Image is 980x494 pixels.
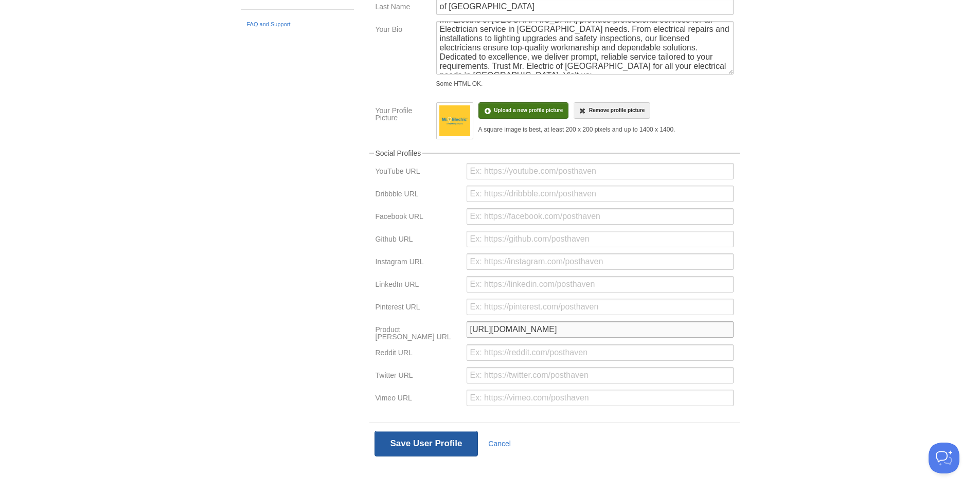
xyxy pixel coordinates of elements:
[439,105,470,136] img: uploads%2F2025-10-15%2F6%2F125848%2FRug9pkOySYkE42Mdwete0Gw4Doo%2Fs3ul10%2FUntitled+design+%285%2...
[929,443,959,473] iframe: Help Scout Beacon - Open
[589,107,645,113] span: Remove profile picture
[574,102,650,119] a: Remove profile picture
[376,258,460,268] label: Instagram URL
[376,213,460,223] label: Facebook URL
[376,303,460,313] label: Pinterest URL
[376,26,430,35] label: Your Bio
[376,235,460,245] label: Github URL
[467,344,734,361] input: Ex: https://reddit.com/posthaven
[376,107,430,124] label: Your Profile Picture
[467,299,734,315] input: Ex: https://pinterest.com/posthaven
[376,168,460,177] label: YouTube URL
[376,281,460,290] label: LinkedIn URL
[494,107,563,113] span: Upload a new profile picture
[467,367,734,383] input: Ex: https://twitter.com/posthaven
[374,150,423,157] legend: Social Profiles
[376,372,460,381] label: Twitter URL
[376,394,460,404] label: Vimeo URL
[478,126,675,133] div: A square image is best, at least 200 x 200 pixels and up to 1400 x 1400.
[467,321,734,338] input: Ex: https://producthunt.com/posthaven
[467,186,734,202] input: Ex: https://dribbble.com/posthaven
[488,440,511,448] a: Cancel
[467,208,734,225] input: Ex: https://facebook.com/posthaven
[467,276,734,292] input: Ex: https://linkedin.com/posthaven
[376,190,460,200] label: Dribbble URL
[467,231,734,247] input: Ex: https://github.com/posthaven
[467,253,734,270] input: Ex: https://instagram.com/posthaven
[247,20,348,29] a: FAQ and Support
[375,431,478,456] button: Save User Profile
[467,390,734,406] input: Ex: https://vimeo.com/posthaven
[467,163,734,179] input: Ex: https://youtube.com/posthaven
[436,81,734,87] div: Some HTML OK.
[376,3,430,13] label: Last Name
[376,326,460,343] label: Product [PERSON_NAME] URL
[376,349,460,359] label: Reddit URL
